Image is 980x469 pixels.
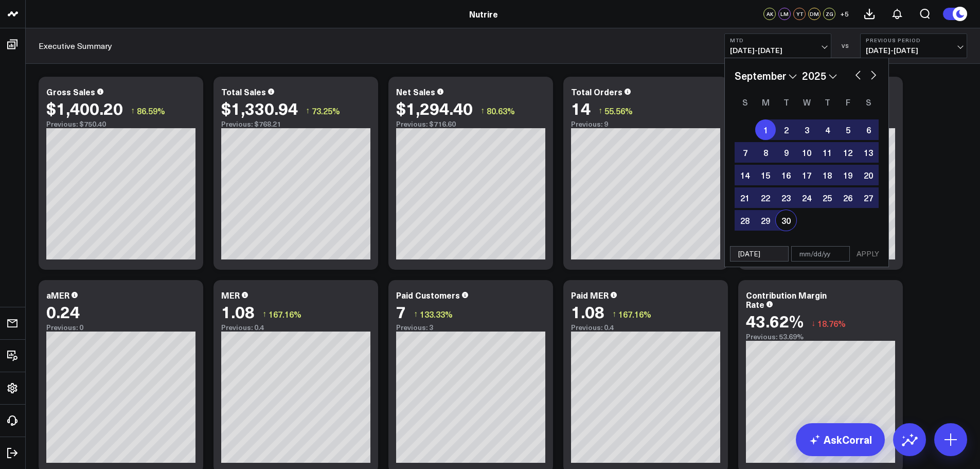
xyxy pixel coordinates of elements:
[480,104,485,117] span: ↑
[46,302,80,321] div: 0.24
[730,246,789,262] input: mm/dd/yy
[735,94,755,110] div: Sunday
[860,33,967,58] button: Previous Period[DATE]-[DATE]
[46,99,123,117] div: $1,400.20
[840,10,849,18] span: + 5
[746,333,895,341] div: Previous: 53.69%
[571,86,622,97] div: Total Orders
[838,94,858,110] div: Friday
[730,46,826,55] span: [DATE] - [DATE]
[221,120,370,128] div: Previous: $768.21
[137,105,165,116] span: 86.59%
[796,94,817,110] div: Wednesday
[808,8,821,20] div: DM
[396,323,545,332] div: Previous: 3
[776,94,796,110] div: Tuesday
[763,8,776,20] div: AK
[866,37,961,43] b: Previous Period
[746,289,827,310] div: Contribution Margin Rate
[396,120,545,128] div: Previous: $716.60
[598,104,602,117] span: ↑
[269,308,301,320] span: 167.16%
[221,302,255,321] div: 1.08
[262,307,266,321] span: ↑
[796,423,885,456] a: AskCorral
[724,33,831,58] button: MTD[DATE]-[DATE]
[131,104,135,117] span: ↑
[838,8,850,20] button: +5
[793,8,806,20] div: YT
[604,105,633,116] span: 55.56%
[858,94,879,110] div: Saturday
[852,246,883,262] button: APPLY
[46,289,69,301] div: aMER
[221,86,266,97] div: Total Sales
[469,8,498,20] a: Nutrire
[571,99,591,117] div: 14
[46,323,195,332] div: Previous: 0
[312,105,340,116] span: 73.25%
[571,323,720,332] div: Previous: 0.4
[817,318,846,329] span: 18.76%
[39,40,112,51] a: Executive Summary
[571,302,604,321] div: 1.08
[618,308,651,320] span: 167.16%
[778,8,791,20] div: LM
[571,120,720,128] div: Previous: 9
[46,86,95,97] div: Gross Sales
[396,289,460,301] div: Paid Customers
[487,105,515,116] span: 80.63%
[306,104,310,117] span: ↑
[414,307,418,321] span: ↑
[823,8,835,20] div: ZG
[46,120,195,128] div: Previous: $750.40
[730,37,826,43] b: MTD
[420,308,453,320] span: 133.33%
[221,99,298,117] div: $1,330.94
[571,289,609,301] div: Paid MER
[396,302,406,321] div: 7
[746,311,804,330] div: 43.62%
[612,307,616,321] span: ↑
[866,46,961,55] span: [DATE] - [DATE]
[811,317,815,330] span: ↓
[755,94,776,110] div: Monday
[836,43,855,49] div: VS
[791,246,850,262] input: mm/dd/yy
[221,323,370,332] div: Previous: 0.4
[817,94,838,110] div: Thursday
[221,289,240,301] div: MER
[396,99,473,117] div: $1,294.40
[396,86,435,97] div: Net Sales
